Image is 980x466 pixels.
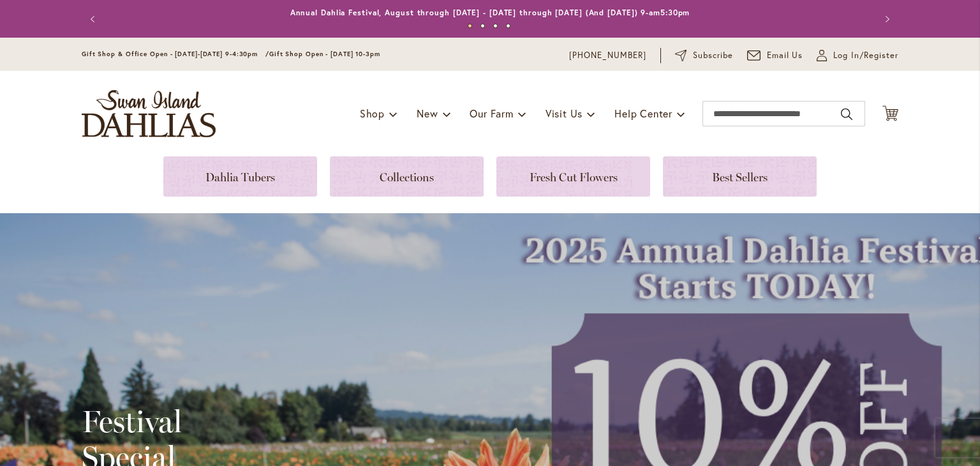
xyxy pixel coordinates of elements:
a: Log In/Register [817,49,898,62]
button: 4 of 4 [506,24,510,28]
a: Annual Dahlia Festival, August through [DATE] - [DATE] through [DATE] (And [DATE]) 9-am5:30pm [290,8,690,17]
a: Subscribe [675,49,733,62]
button: 1 of 4 [468,24,472,28]
a: store logo [82,90,216,137]
span: Gift Shop Open - [DATE] 10-3pm [269,50,380,58]
button: 2 of 4 [480,24,485,28]
span: Email Us [767,49,803,62]
a: Email Us [747,49,803,62]
button: 3 of 4 [493,24,498,28]
span: Help Center [614,107,672,120]
span: Visit Us [546,107,583,120]
span: Subscribe [693,49,733,62]
span: Gift Shop & Office Open - [DATE]-[DATE] 9-4:30pm / [82,50,269,58]
span: Log In/Register [833,49,898,62]
span: New [417,107,438,120]
a: [PHONE_NUMBER] [569,49,646,62]
button: Next [873,6,898,32]
button: Previous [82,6,107,32]
span: Our Farm [470,107,513,120]
span: Shop [360,107,385,120]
